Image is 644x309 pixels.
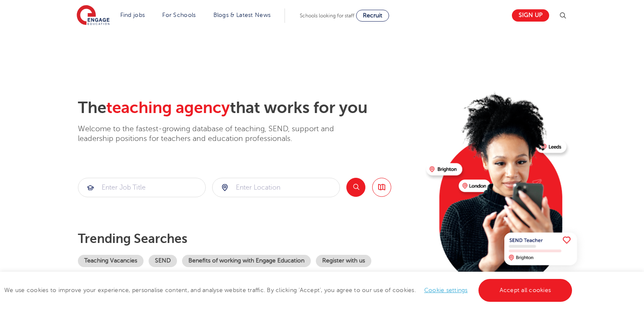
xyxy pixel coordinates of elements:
[182,255,311,267] a: Benefits of working with Engage Education
[212,178,340,197] div: Submit
[78,98,420,118] h2: The that works for you
[478,279,572,302] a: Accept all cookies
[78,178,206,197] div: Submit
[213,12,271,18] a: Blogs & Latest News
[424,287,468,293] a: Cookie settings
[78,231,420,246] p: Trending searches
[512,9,549,22] a: Sign up
[316,255,371,267] a: Register with us
[356,10,389,22] a: Recruit
[162,12,196,18] a: For Schools
[213,178,340,197] input: Submit
[78,255,144,267] a: Teaching Vacancies
[120,12,145,18] a: Find jobs
[363,12,382,19] span: Recruit
[78,124,357,144] p: Welcome to the fastest-growing database of teaching, SEND, support and leadership positions for t...
[149,255,177,267] a: SEND
[4,287,574,293] span: We use cookies to improve your experience, personalise content, and analyse website traffic. By c...
[77,5,110,26] img: Engage Education
[106,99,230,117] span: teaching agency
[300,13,354,19] span: Schools looking for staff
[346,178,365,197] button: Search
[78,178,205,197] input: Submit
